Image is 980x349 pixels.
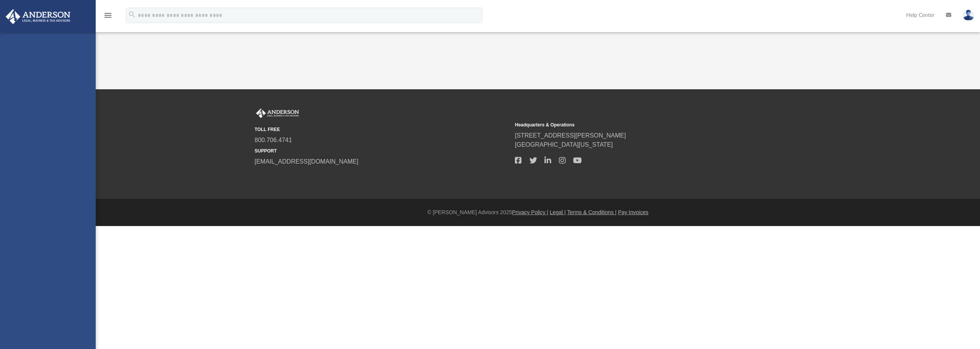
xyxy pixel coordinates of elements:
img: User Pic [963,10,974,21]
a: [STREET_ADDRESS][PERSON_NAME] [515,132,626,139]
a: menu [103,15,113,20]
a: [GEOGRAPHIC_DATA][US_STATE] [515,141,613,148]
small: Headquarters & Operations [515,121,770,128]
a: Legal | [550,209,566,215]
small: TOLL FREE [255,126,510,133]
small: SUPPORT [255,147,510,154]
img: Anderson Advisors Platinum Portal [255,108,301,118]
a: Pay Invoices [618,209,648,215]
div: © [PERSON_NAME] Advisors 2025 [96,208,980,216]
a: 800.706.4741 [255,137,292,143]
a: [EMAIL_ADDRESS][DOMAIN_NAME] [255,158,358,165]
img: Anderson Advisors Platinum Portal [3,9,73,24]
a: Terms & Conditions | [567,209,617,215]
a: Privacy Policy | [512,209,549,215]
i: search [128,10,136,19]
i: menu [103,11,113,20]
